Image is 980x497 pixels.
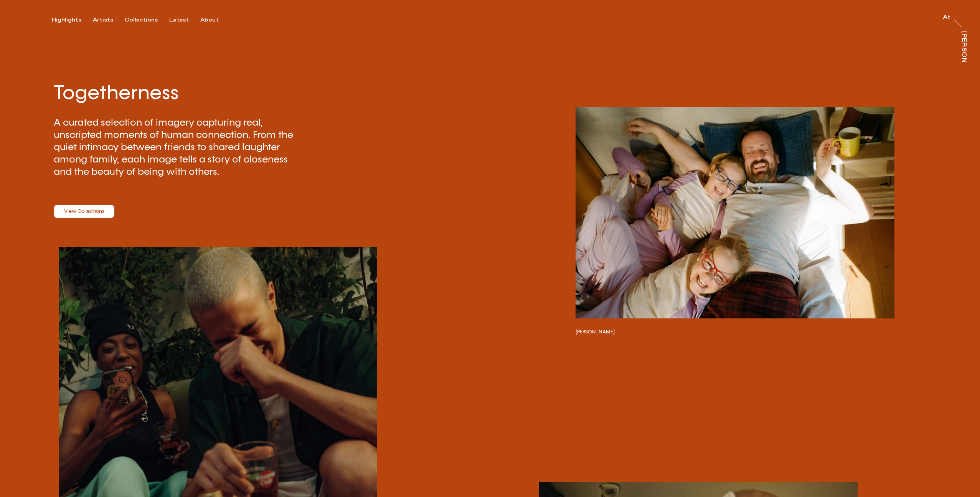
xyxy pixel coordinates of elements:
div: Highlights [52,17,81,23]
button: Latest [169,17,200,23]
div: About [200,17,219,23]
button: Highlights [52,17,93,23]
button: About [200,17,230,23]
a: [PERSON_NAME] [959,31,967,63]
button: Artists [93,17,125,23]
div: Latest [169,17,189,23]
h3: [PERSON_NAME] [576,329,894,335]
div: Artists [93,17,113,23]
div: [PERSON_NAME] [961,31,967,90]
div: Collections [125,17,158,23]
a: At [943,15,950,22]
h2: Togetherness [54,79,490,107]
a: View Collections [54,205,114,219]
p: A curated selection of imagery capturing real, unscripted moments of human connection. From the q... [54,116,301,178]
button: Collections [125,17,169,23]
